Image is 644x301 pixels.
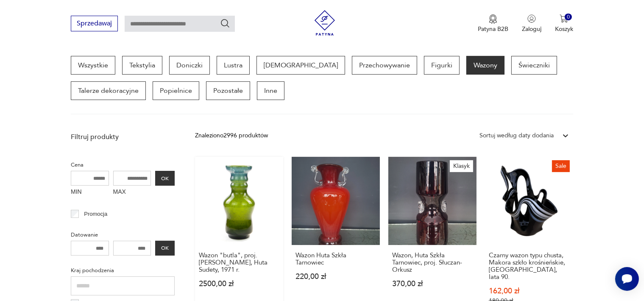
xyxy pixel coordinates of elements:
a: Inne [257,81,284,100]
a: Wszystkie [71,56,115,75]
a: Talerze dekoracyjne [71,81,146,100]
h3: Czarny wazon typu chusta, Makora szkło krośnieńskie, [GEOGRAPHIC_DATA], lata 90. [489,252,569,281]
a: Świeczniki [511,56,557,75]
a: Wazony [466,56,505,75]
p: Patyna B2B [478,25,508,33]
p: Zaloguj [522,25,541,33]
label: MIN [71,186,109,199]
button: OK [155,171,175,186]
p: 162,00 zł [489,287,569,295]
p: 370,00 zł [392,280,473,287]
a: Doniczki [169,56,210,75]
a: Przechowywanie [352,56,417,75]
p: Cena [71,160,175,170]
iframe: Smartsupp widget button [615,267,639,291]
p: Promocja [84,209,107,219]
a: Tekstylia [122,56,162,75]
img: Ikonka użytkownika [527,14,536,23]
h3: Wazon, Huta Szkła Tarnowiec, proj. Słuczan-Orkusz [392,252,473,273]
a: Lustra [217,56,250,75]
button: Szukaj [220,18,230,28]
img: Ikona koszyka [560,14,568,23]
button: OK [155,241,175,256]
h3: Wazon Huta Szkła Tarnowiec [296,252,376,266]
h3: Wazon "butla", proj. [PERSON_NAME], Huta Sudety, 1971 r. [199,252,279,273]
a: Sprzedawaj [71,21,118,27]
p: Koszyk [555,25,573,33]
button: Patyna B2B [478,14,508,33]
a: Pozostałe [206,81,250,100]
p: 2500,00 zł [199,280,279,287]
p: 220,00 zł [296,273,376,280]
a: Ikona medaluPatyna B2B [478,14,508,33]
a: [DEMOGRAPHIC_DATA] [256,56,345,75]
button: Zaloguj [522,14,541,33]
div: 0 [565,14,572,21]
button: Sprzedawaj [71,16,118,31]
button: 0Koszyk [555,14,573,33]
img: Patyna - sklep z meblami i dekoracjami vintage [312,10,337,36]
img: Ikona medalu [489,14,497,24]
label: MAX [113,186,151,199]
div: Znaleziono 2996 produktów [195,131,268,140]
div: Sortuj według daty dodania [480,131,554,140]
a: Popielnice [153,81,199,100]
p: Kraj pochodzenia [71,266,175,275]
p: Filtruj produkty [71,132,175,142]
p: Datowanie [71,230,175,240]
a: Figurki [424,56,460,75]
